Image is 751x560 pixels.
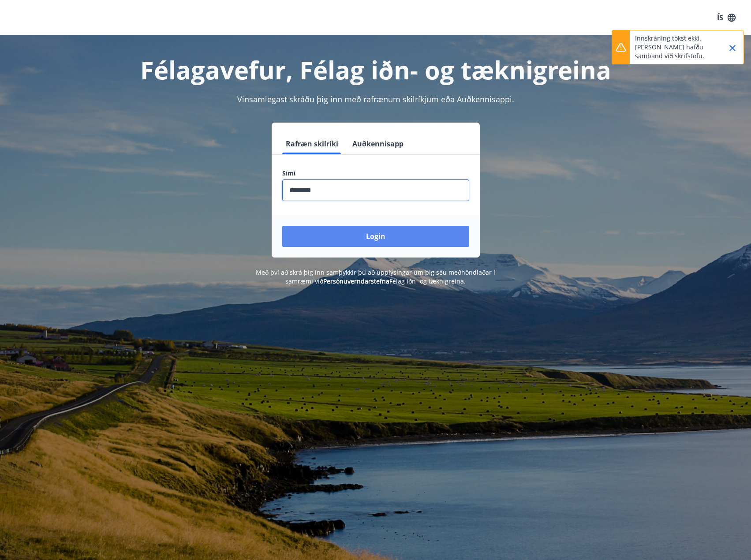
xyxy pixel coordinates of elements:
button: ÍS [712,10,740,26]
button: Auðkennisapp [349,133,407,154]
h1: Félagavefur, Félag iðn- og tæknigreina [69,53,683,86]
span: Vinsamlegast skráðu þig inn með rafrænum skilríkjum eða Auðkennisappi. [237,94,514,105]
button: Login [282,226,469,247]
p: Innskráning tókst ekki. [PERSON_NAME] hafðu samband við skrifstofu. [635,34,713,60]
button: Close [725,41,740,56]
button: Rafræn skilríki [282,133,342,154]
a: Persónuverndarstefna [323,277,389,285]
label: Sími [282,169,469,178]
span: Með því að skrá þig inn samþykkir þú að upplýsingar um þig séu meðhöndlaðar í samræmi við Félag i... [256,268,495,285]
